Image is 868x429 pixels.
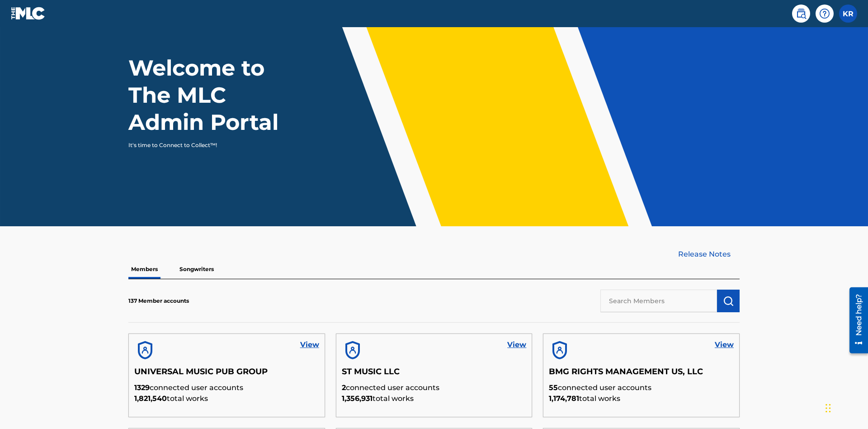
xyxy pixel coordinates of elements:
a: Public Search [792,5,810,23]
a: View [300,339,319,350]
img: MLC Logo [11,7,46,20]
input: Search Members [600,290,717,312]
span: 1329 [134,383,150,392]
h5: ST MUSIC LLC [342,367,527,382]
p: connected user accounts [342,382,527,393]
img: help [819,8,830,19]
span: 2 [342,383,346,392]
img: account [134,339,156,361]
p: It's time to Connect to Collect™! [128,141,285,149]
p: connected user accounts [134,382,319,393]
span: 1,821,540 [134,394,167,403]
span: 1,174,781 [549,394,579,403]
p: total works [549,393,734,404]
p: connected user accounts [549,382,734,393]
iframe: Resource Center [843,284,868,358]
a: View [507,339,526,350]
span: 1,356,931 [342,394,373,403]
a: Release Notes [678,249,740,260]
div: Help [816,5,834,23]
p: Songwriters [177,260,217,279]
a: View [715,339,734,350]
img: search [796,8,807,19]
p: Members [128,260,160,279]
p: 137 Member accounts [128,297,189,305]
p: total works [134,393,319,404]
p: total works [342,393,527,404]
h5: BMG RIGHTS MANAGEMENT US, LLC [549,367,734,382]
div: User Menu [839,5,857,23]
h5: UNIVERSAL MUSIC PUB GROUP [134,367,319,382]
span: 55 [549,383,558,392]
h1: Welcome to The MLC Admin Portal [128,54,297,136]
div: Drag [826,395,831,422]
img: account [549,339,571,361]
img: account [342,339,363,361]
iframe: Chat Widget [823,386,868,429]
img: Search Works [723,296,734,306]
